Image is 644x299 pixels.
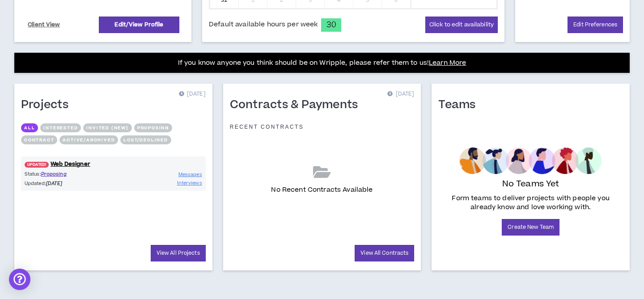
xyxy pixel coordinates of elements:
h1: Teams [438,98,482,112]
a: Messages [178,170,202,179]
span: UPDATED! [25,162,49,168]
a: View All Contracts [355,245,414,261]
p: [DATE] [387,90,414,99]
button: Contract [21,135,57,144]
button: Lost/Declined [120,135,171,144]
a: Learn More [429,58,466,67]
span: Messages [178,171,202,178]
a: Client View [26,17,62,33]
i: [DATE] [46,180,63,187]
a: View All Projects [151,245,206,261]
button: Active/Archived [59,135,118,144]
button: Click to edit availability [425,17,498,33]
a: Interviews [177,179,202,187]
p: No Recent Contracts Available [271,185,373,195]
a: UPDATED!Web Designer [21,160,206,168]
span: Proposing [41,171,67,177]
button: All [21,123,38,132]
button: Interested [40,123,81,132]
span: Default available hours per week [209,20,318,29]
p: No Teams Yet [502,178,559,190]
p: Status: [25,170,113,178]
p: [DATE] [179,90,206,99]
a: Create New Team [502,219,559,236]
p: Recent Contracts [230,123,304,131]
p: If you know anyone you think should be on Wripple, please refer them to us! [178,58,466,68]
img: empty [459,147,602,174]
a: Edit Preferences [568,17,623,33]
h1: Projects [21,98,75,112]
button: Invited (new) [83,123,131,132]
p: Form teams to deliver projects with people you already know and love working with. [442,194,619,212]
div: Open Intercom Messenger [9,269,30,290]
a: Edit/View Profile [99,17,179,33]
h1: Contracts & Payments [230,98,365,112]
button: Proposing [134,123,172,132]
p: Updated: [25,180,113,187]
span: Interviews [177,180,202,186]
